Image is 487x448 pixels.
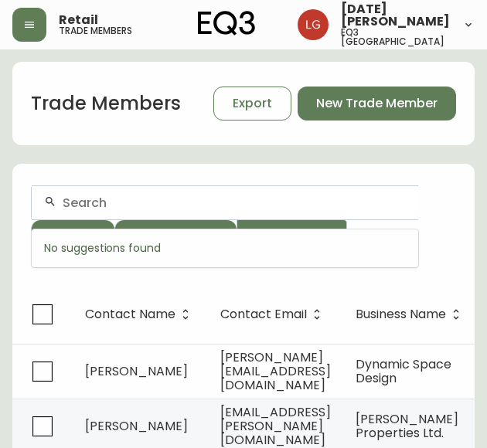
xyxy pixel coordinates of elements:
span: [PERSON_NAME] Properties Ltd. [356,410,458,442]
span: Contact Name [85,310,175,319]
h5: eq3 [GEOGRAPHIC_DATA] [341,28,450,46]
span: New Trade Member [316,95,438,112]
span: Business Name [356,310,446,319]
img: logo [198,11,255,36]
span: Dynamic Space Design [356,355,451,387]
span: Contact Name [85,307,196,321]
button: Store [31,220,114,254]
h1: Trade Members [31,90,181,117]
span: [PERSON_NAME] [85,417,188,435]
span: [PERSON_NAME] [85,362,188,380]
input: Search [63,195,406,210]
button: Tax Exempt [114,220,237,254]
span: Retail [59,14,98,26]
span: Export [233,95,272,112]
button: Export [213,87,291,120]
span: Business Name [356,307,466,321]
span: [DATE][PERSON_NAME] [341,3,450,28]
span: [PERSON_NAME][EMAIL_ADDRESS][DOMAIN_NAME] [220,348,331,394]
button: More Filters [237,220,347,254]
button: New Trade Member [298,87,456,120]
div: No suggestions found [32,229,418,267]
span: Contact Email [220,307,327,321]
h5: trade members [59,26,132,36]
img: 2638f148bab13be18035375ceda1d187 [298,9,329,40]
span: Contact Email [220,310,307,319]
